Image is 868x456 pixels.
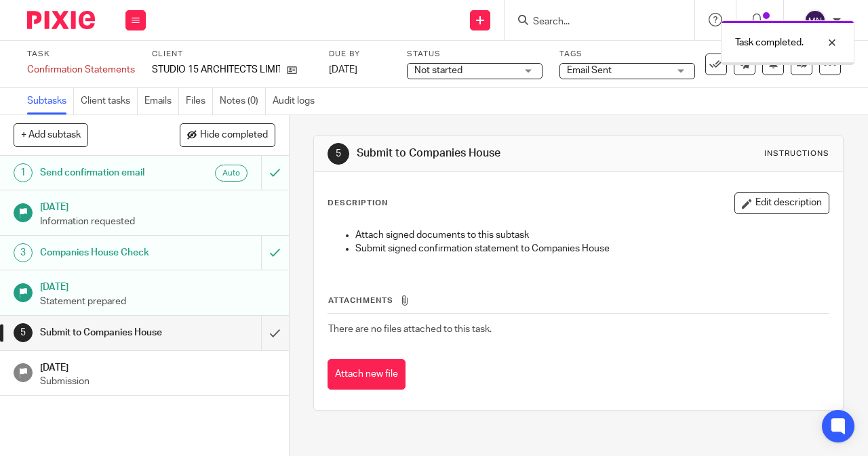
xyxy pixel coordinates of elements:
[144,88,179,115] a: Emails
[220,88,266,115] a: Notes (0)
[40,277,275,294] h1: [DATE]
[14,243,33,262] div: 3
[329,49,390,60] label: Due by
[200,130,268,141] span: Hide completed
[328,143,349,165] div: 5
[328,297,393,304] span: Attachments
[186,88,213,115] a: Files
[27,88,74,115] a: Subtasks
[215,165,248,182] div: Auto
[734,192,829,214] button: Edit description
[357,146,608,161] h1: Submit to Companies House
[40,295,275,308] p: Statement prepared
[40,375,275,388] p: Submission
[27,63,135,77] div: Confirmation Statements
[40,323,178,343] h1: Submit to Companies House
[14,163,33,182] div: 1
[804,9,826,31] img: svg%3E
[355,242,829,255] p: Submit signed confirmation statement to Companies House
[328,325,492,334] span: There are no files attached to this task.
[40,197,275,214] h1: [DATE]
[152,49,312,60] label: Client
[328,359,406,390] button: Attach new file
[407,49,542,60] label: Status
[27,49,135,60] label: Task
[567,66,612,75] span: Email Sent
[40,358,275,375] h1: [DATE]
[40,163,178,183] h1: Send confirmation email
[27,11,95,29] img: Pixie
[735,36,804,49] p: Task completed.
[328,198,388,209] p: Description
[329,65,357,75] span: [DATE]
[81,88,138,115] a: Client tasks
[40,215,275,228] p: Information requested
[152,63,280,77] p: STUDIO 15 ARCHITECTS LIMITED
[14,323,33,342] div: 5
[764,148,829,159] div: Instructions
[40,243,178,263] h1: Companies House Check
[273,88,321,115] a: Audit logs
[180,123,275,146] button: Hide completed
[14,123,88,146] button: + Add subtask
[414,66,462,75] span: Not started
[355,228,829,242] p: Attach signed documents to this subtask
